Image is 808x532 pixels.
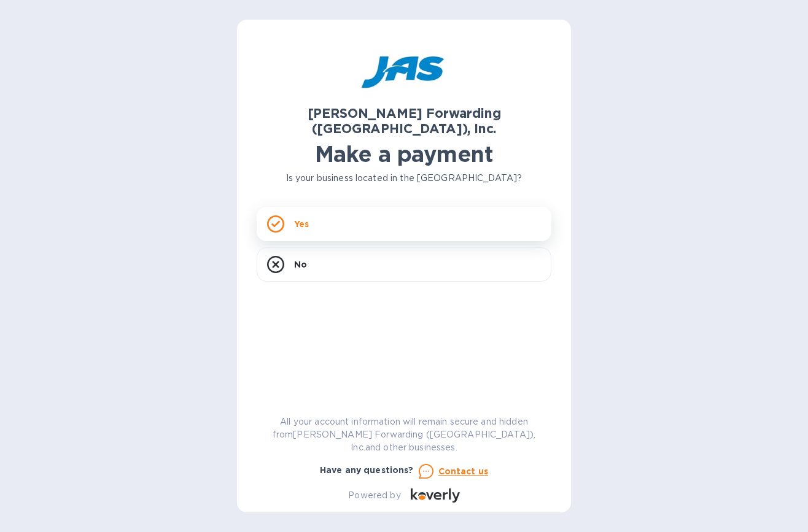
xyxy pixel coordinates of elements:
[438,466,489,476] u: Contact us
[257,172,551,185] p: Is your business located in the [GEOGRAPHIC_DATA]?
[348,489,400,502] p: Powered by
[257,415,551,454] p: All your account information will remain secure and hidden from [PERSON_NAME] Forwarding ([GEOGRA...
[294,218,309,230] p: Yes
[320,465,414,475] b: Have any questions?
[294,258,307,271] p: No
[308,106,501,136] b: [PERSON_NAME] Forwarding ([GEOGRAPHIC_DATA]), Inc.
[257,141,551,167] h1: Make a payment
